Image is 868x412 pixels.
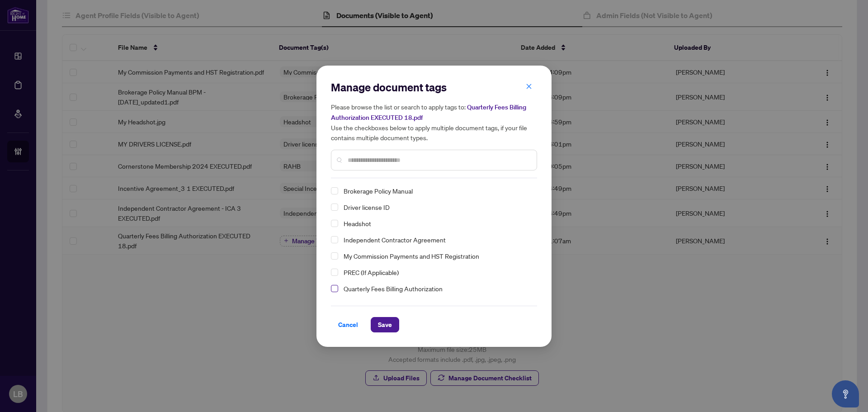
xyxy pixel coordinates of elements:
span: Select Driver license ID [331,204,338,211]
h2: Manage document tags [331,80,537,95]
span: Quarterly Fees Billing Authorization EXECUTED 18.pdf [331,103,526,122]
span: Select Headshot [331,220,338,227]
button: Save [371,317,399,332]
span: Brokerage Policy Manual [340,185,532,196]
span: Select Independent Contractor Agreement [331,236,338,243]
span: Independent Contractor Agreement [344,234,446,245]
span: Select Quarterly Fees Billing Authorization [331,285,338,292]
h5: Please browse the list or search to apply tags to: Use the checkboxes below to apply multiple doc... [331,102,537,142]
button: Open asap [832,380,859,407]
span: Select Brokerage Policy Manual [331,187,338,194]
span: My Commission Payments and HST Registration [344,251,479,261]
span: Brokerage Policy Manual [344,185,413,196]
span: Headshot [340,218,532,229]
span: Save [378,317,392,332]
span: PREC (If Applicable) [344,267,399,278]
span: Independent Contractor Agreement [340,234,532,245]
button: Cancel [331,317,365,332]
span: Headshot [344,218,371,229]
span: Select PREC (If Applicable) [331,269,338,276]
span: close [526,83,532,90]
span: Quarterly Fees Billing Authorization [340,283,532,294]
span: PREC (If Applicable) [340,267,532,278]
span: Quarterly Fees Billing Authorization [344,283,443,294]
span: Driver license ID [344,202,390,213]
span: Cancel [338,317,358,332]
span: Driver license ID [340,202,532,213]
span: My Commission Payments and HST Registration [340,251,532,261]
span: Select My Commission Payments and HST Registration [331,252,338,260]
